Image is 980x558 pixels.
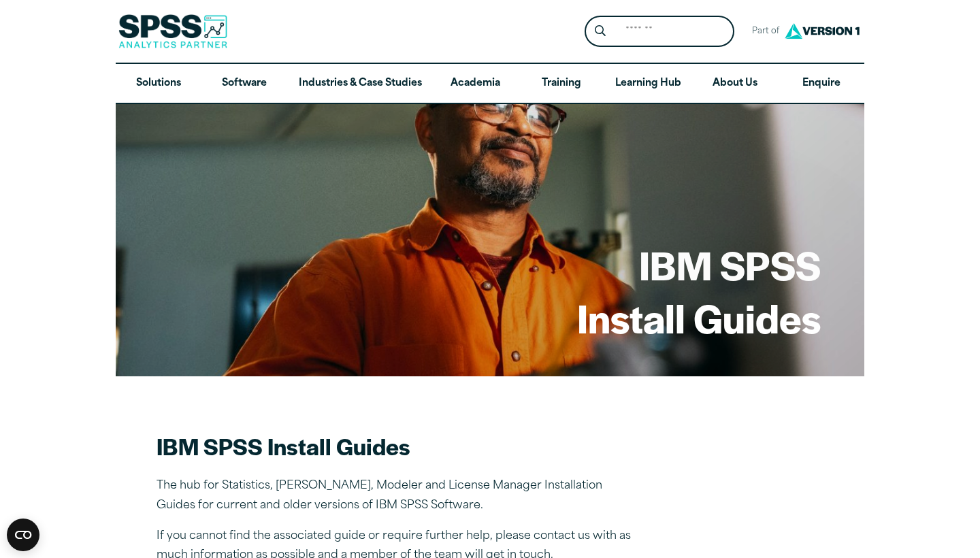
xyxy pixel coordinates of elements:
form: Site Header Search Form [585,16,734,48]
a: Software [201,64,287,103]
p: The hub for Statistics, [PERSON_NAME], Modeler and License Manager Installation Guides for curren... [157,476,633,516]
h2: IBM SPSS Install Guides [157,431,633,461]
a: Learning Hub [604,64,692,103]
h1: IBM SPSS Install Guides [577,238,821,344]
span: Part of [745,22,781,42]
button: Open CMP widget [7,519,39,551]
img: Version1 Logo [781,18,863,44]
a: Training [519,64,604,103]
img: SPSS Analytics Partner [118,14,227,48]
nav: Desktop version of site main menu [116,64,864,103]
a: Solutions [116,64,201,103]
a: About Us [692,64,778,103]
a: Enquire [779,64,864,103]
a: Academia [433,64,519,103]
a: Industries & Case Studies [288,64,433,103]
svg: Search magnifying glass icon [595,25,606,37]
button: Search magnifying glass icon [588,19,613,44]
